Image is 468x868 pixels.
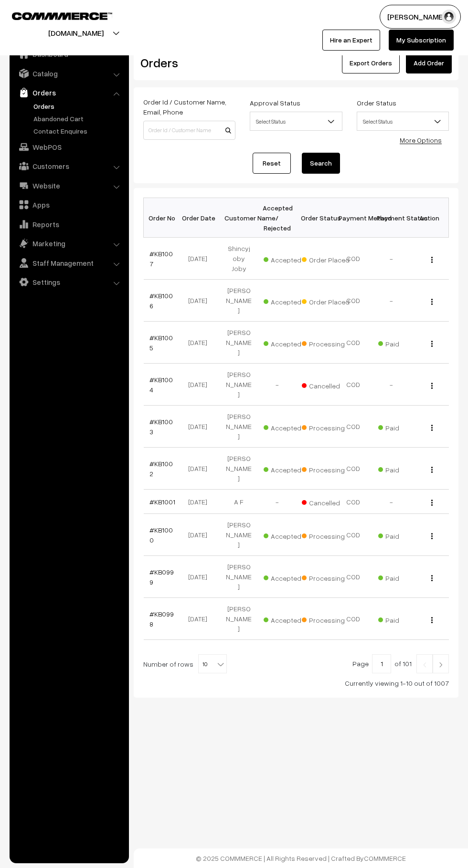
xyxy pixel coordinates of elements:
[372,198,411,238] th: Payment Status
[181,364,220,406] td: [DATE]
[302,529,350,541] span: Processing
[31,114,126,124] a: Abandoned Cart
[431,299,433,305] img: Menu
[431,617,433,623] img: Menu
[253,153,291,174] a: Reset
[220,448,258,490] td: [PERSON_NAME]
[220,322,258,364] td: [PERSON_NAME]
[431,341,433,347] img: Menu
[149,376,173,394] a: #KB1004
[199,655,226,674] span: 10
[264,613,311,625] span: Accepted
[264,252,311,265] span: Accepted
[372,280,411,322] td: -
[322,30,380,51] a: Hire an Expert
[372,364,411,406] td: -
[220,514,258,556] td: [PERSON_NAME]
[220,490,258,514] td: A F
[181,448,220,490] td: [DATE]
[220,364,258,406] td: [PERSON_NAME]
[12,254,126,272] a: Staff Management
[334,322,372,364] td: COD
[143,678,449,688] div: Currently viewing 1-10 out of 1007
[302,495,350,508] span: Cancelled
[302,613,350,625] span: Processing
[378,529,426,541] span: Paid
[12,196,126,213] a: Apps
[220,598,258,640] td: [PERSON_NAME]
[143,659,193,669] span: Number of rows
[31,101,126,111] a: Orders
[378,420,426,433] span: Paid
[357,113,448,130] span: Select Status
[334,364,372,406] td: COD
[302,153,340,174] button: Search
[334,198,372,238] th: Payment Method
[149,568,174,586] a: #KB0999
[12,65,126,82] a: Catalog
[181,556,220,598] td: [DATE]
[431,467,433,473] img: Menu
[436,662,445,668] img: Right
[378,613,426,625] span: Paid
[149,610,174,628] a: #KB0998
[149,526,173,544] a: #KB1000
[431,425,433,431] img: Menu
[389,30,454,51] a: My Subscription
[149,334,173,352] a: #KB1005
[12,216,126,233] a: Reports
[334,514,372,556] td: COD
[15,21,137,45] button: [DOMAIN_NAME]
[134,848,468,868] footer: © 2025 COMMMERCE | All Rights Reserved | Crafted By
[149,498,175,506] a: #KB1001
[264,294,311,307] span: Accepted
[12,10,96,21] a: COMMMERCE
[431,257,433,263] img: Menu
[149,292,173,310] a: #KB1006
[431,575,433,581] img: Menu
[12,84,126,101] a: Orders
[264,462,311,475] span: Accepted
[220,406,258,448] td: [PERSON_NAME]
[302,378,350,391] span: Cancelled
[334,490,372,514] td: COD
[31,126,126,136] a: Contact Enquires
[342,52,400,73] button: Export Orders
[372,238,411,280] td: -
[181,238,220,280] td: [DATE]
[181,598,220,640] td: [DATE]
[302,571,350,583] span: Processing
[12,235,126,252] a: Marketing
[181,490,220,514] td: [DATE]
[250,98,300,108] label: Approval Status
[296,198,334,238] th: Order Status
[149,460,173,478] a: #KB1002
[181,514,220,556] td: [DATE]
[258,364,296,406] td: -
[258,198,296,238] th: Accepted / Rejected
[12,177,126,194] a: Website
[431,383,433,389] img: Menu
[431,500,433,506] img: Menu
[12,138,126,156] a: WebPOS
[380,5,461,29] button: [PERSON_NAME]…
[406,52,452,73] a: Add Order
[378,462,426,475] span: Paid
[378,336,426,349] span: Paid
[264,420,311,433] span: Accepted
[334,556,372,598] td: COD
[144,198,182,238] th: Order No
[12,12,112,20] img: COMMMERCE
[420,662,429,668] img: Left
[143,121,235,140] input: Order Id / Customer Name / Customer Email / Customer Phone
[302,420,350,433] span: Processing
[12,157,126,175] a: Customers
[264,529,311,541] span: Accepted
[12,273,126,291] a: Settings
[411,198,449,238] th: Action
[357,98,396,108] label: Order Status
[264,336,311,349] span: Accepted
[181,198,220,238] th: Order Date
[149,418,173,436] a: #KB1003
[264,571,311,583] span: Accepted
